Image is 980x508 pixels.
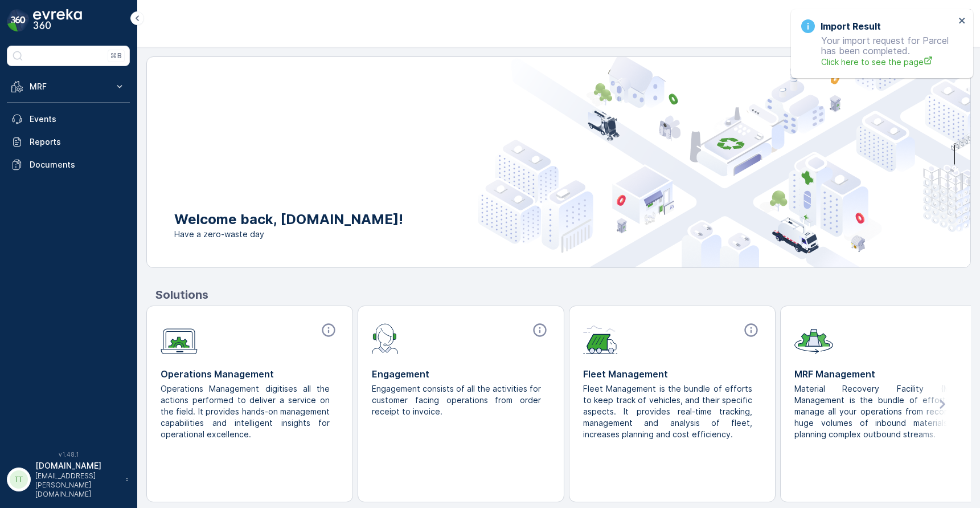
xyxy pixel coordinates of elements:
[478,57,970,267] img: city illustration
[7,9,30,32] img: logo
[794,383,963,440] p: Material Recovery Facility (MRF) Management is the bundle of efforts to manage all your operation...
[794,367,973,381] p: MRF Management
[372,367,550,381] p: Engagement
[35,460,120,472] p: [DOMAIN_NAME]
[821,19,881,33] h3: Import Result
[161,322,198,355] img: module-icon
[821,56,955,68] a: Click here to see the page
[583,383,752,440] p: Fleet Management is the bundle of efforts to keep track of vehicles, and their specific aspects. ...
[33,9,82,32] img: logo_dark-DEwI_e13.png
[583,322,618,354] img: module-icon
[30,113,125,125] p: Events
[958,16,966,27] button: close
[801,35,955,68] p: Your import request for Parcel has been completed.
[10,470,28,489] div: TT
[7,75,130,98] button: MRF
[30,159,125,170] p: Documents
[7,108,130,131] a: Events
[161,367,339,381] p: Operations Management
[174,229,403,240] span: Have a zero-waste day
[372,322,399,354] img: module-icon
[7,460,130,499] button: TT[DOMAIN_NAME][EMAIL_ADDRESS][PERSON_NAME][DOMAIN_NAME]
[794,322,833,354] img: module-icon
[30,81,107,92] p: MRF
[161,383,330,440] p: Operations Management digitises all the actions performed to deliver a service on the field. It p...
[30,136,125,148] p: Reports
[7,153,130,176] a: Documents
[7,131,130,153] a: Reports
[110,51,122,60] p: ⌘B
[155,286,971,303] p: Solutions
[7,451,130,458] span: v 1.48.1
[372,383,541,417] p: Engagement consists of all the activities for customer facing operations from order receipt to in...
[583,367,761,381] p: Fleet Management
[35,472,120,499] p: [EMAIL_ADDRESS][PERSON_NAME][DOMAIN_NAME]
[174,210,403,229] p: Welcome back, [DOMAIN_NAME]!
